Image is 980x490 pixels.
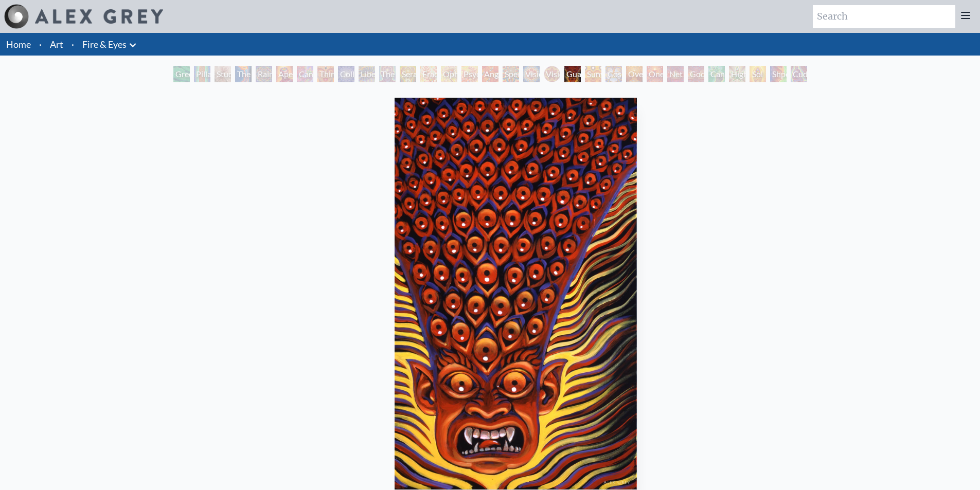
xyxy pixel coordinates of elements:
[770,66,787,82] div: Shpongled
[235,66,252,82] div: The Torch
[82,37,127,51] a: Fire & Eyes
[482,66,498,82] div: Angel Skin
[35,33,46,56] li: ·
[626,66,643,82] div: Oversoul
[688,66,704,82] div: Godself
[523,66,540,82] div: Vision Crystal
[256,66,272,82] div: Rainbow Eye Ripple
[400,66,416,82] div: Seraphic Transport Docking on the Third Eye
[420,66,437,82] div: Fractal Eyes
[585,66,601,82] div: Sunyata
[343,98,637,489] img: Guardian-of-Infinite-Vision-2005-Alex-Grey-watermarked.jpg
[50,37,63,51] a: Art
[605,66,622,82] div: Cosmic Elf
[791,66,807,82] div: Cuddle
[441,66,457,82] div: Ophanic Eyelash
[564,66,581,82] div: Guardian of Infinite Vision
[297,66,313,82] div: Cannabis Sutra
[708,66,725,82] div: Cannafist
[194,66,210,82] div: Pillar of Awareness
[317,66,334,82] div: Third Eye Tears of Joy
[813,5,955,28] input: Search
[173,66,190,82] div: Green Hand
[729,66,745,82] div: Higher Vision
[6,39,31,50] a: Home
[503,66,519,82] div: Spectral Lotus
[379,66,396,82] div: The Seer
[359,66,375,82] div: Liberation Through Seeing
[667,66,684,82] div: Net of Being
[276,66,293,82] div: Aperture
[750,66,766,82] div: Sol Invictus
[647,66,663,82] div: One
[461,66,478,82] div: Psychomicrograph of a Fractal Paisley Cherub Feather Tip
[544,66,560,82] div: Vision [PERSON_NAME]
[338,66,354,82] div: Collective Vision
[67,33,78,56] li: ·
[215,66,231,82] div: Study for the Great Turn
